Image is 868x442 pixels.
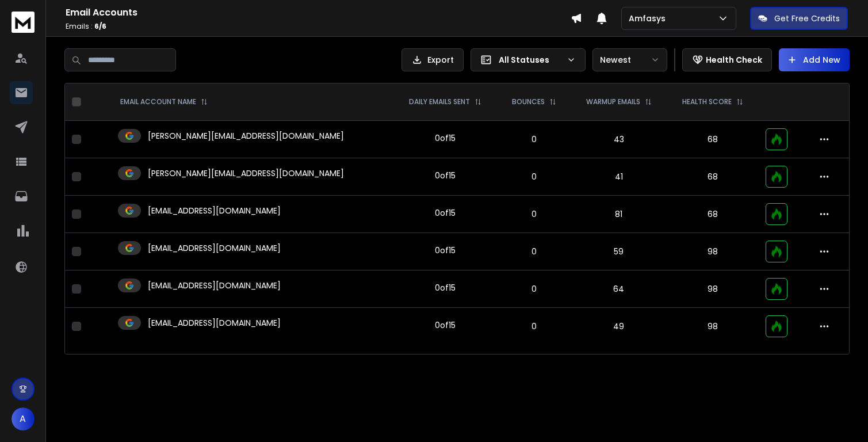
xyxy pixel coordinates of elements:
[750,7,848,30] button: Get Free Credits
[512,97,545,106] p: BOUNCES
[682,97,732,106] p: HEALTH SCORE
[435,207,456,219] div: 0 of 15
[592,48,667,71] button: Newest
[402,48,464,71] button: Export
[435,282,456,294] div: 0 of 15
[94,21,106,31] span: 6 / 6
[505,321,564,332] p: 0
[435,319,456,331] div: 0 of 15
[505,283,564,295] p: 0
[435,132,456,144] div: 0 of 15
[774,13,840,24] p: Get Free Credits
[148,280,281,291] p: [EMAIL_ADDRESS][DOMAIN_NAME]
[667,196,759,233] td: 68
[148,167,344,179] p: [PERSON_NAME][EMAIL_ADDRESS][DOMAIN_NAME]
[409,97,470,106] p: DAILY EMAILS SENT
[586,97,640,106] p: WARMUP EMAILS
[505,134,564,145] p: 0
[435,170,456,181] div: 0 of 15
[667,308,759,345] td: 98
[706,54,762,66] p: Health Check
[148,317,281,329] p: [EMAIL_ADDRESS][DOMAIN_NAME]
[66,6,571,20] h1: Email Accounts
[148,130,344,142] p: [PERSON_NAME][EMAIL_ADDRESS][DOMAIN_NAME]
[667,158,759,196] td: 68
[505,171,564,182] p: 0
[435,245,456,256] div: 0 of 15
[570,121,667,158] td: 43
[505,208,564,220] p: 0
[12,407,35,430] button: A
[505,246,564,257] p: 0
[570,158,667,196] td: 41
[148,242,281,254] p: [EMAIL_ADDRESS][DOMAIN_NAME]
[570,308,667,345] td: 49
[12,12,35,33] img: logo
[570,196,667,233] td: 81
[120,97,208,106] div: EMAIL ACCOUNT NAME
[682,48,772,71] button: Health Check
[148,205,281,216] p: [EMAIL_ADDRESS][DOMAIN_NAME]
[570,233,667,270] td: 59
[667,121,759,158] td: 68
[667,233,759,270] td: 98
[779,48,850,71] button: Add New
[66,22,571,31] p: Emails :
[570,270,667,308] td: 64
[499,54,562,66] p: All Statuses
[629,13,670,24] p: Amfasys
[667,270,759,308] td: 98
